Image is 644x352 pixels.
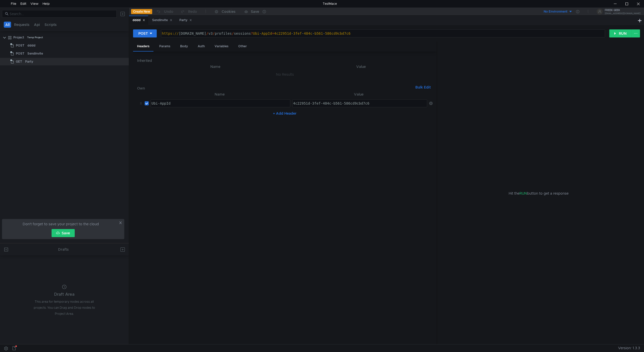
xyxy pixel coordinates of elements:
[133,29,157,37] button: POST
[23,221,99,227] span: Don't forget to save your project to the cloud
[25,58,33,65] div: Party
[152,8,177,15] button: Undo
[32,22,42,28] button: Api
[164,9,173,15] div: Undo
[176,42,192,51] div: Body
[605,9,640,12] div: FREEK GEEK
[413,84,433,90] button: Bulk Edit
[133,18,145,23] div: dddd
[10,11,114,17] input: Search...
[138,31,148,36] div: POST
[27,42,35,49] div: dddd
[618,344,640,352] span: Version: 1.3.3
[271,110,299,116] button: + Add Header
[544,9,568,14] div: No Environment
[519,191,527,196] span: RUN
[149,91,291,97] th: Name
[137,58,433,64] h6: Inherited
[4,22,11,28] button: All
[133,42,153,52] div: Headers
[155,42,174,51] div: Params
[290,91,427,97] th: Value
[13,34,24,41] div: Project
[222,9,235,15] div: Cookies
[509,191,569,196] span: Hit the button to get a response
[234,42,251,51] div: Other
[16,58,22,65] span: GET
[188,9,197,15] div: Redo
[13,22,31,28] button: Requests
[58,246,69,252] div: Drafts
[211,42,232,51] div: Variables
[276,72,294,77] nz-embed-empty: No Results
[43,22,58,28] button: Scripts
[605,13,640,14] div: [EMAIL_ADDRESS][DOMAIN_NAME]
[177,8,200,15] button: Redo
[251,10,259,13] div: Save
[609,29,632,37] button: RUN
[538,8,573,16] button: No Environment
[152,18,172,23] div: SendInvite
[16,50,24,57] span: POST
[194,42,209,51] div: Auth
[179,18,192,23] div: Party
[141,64,290,70] th: Name
[27,34,43,41] div: Temp Project
[137,85,413,91] h6: Own
[16,42,24,49] span: POST
[290,64,433,70] th: Value
[27,50,43,57] div: SendInvite
[52,229,75,237] button: Save
[131,9,152,14] button: Create New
